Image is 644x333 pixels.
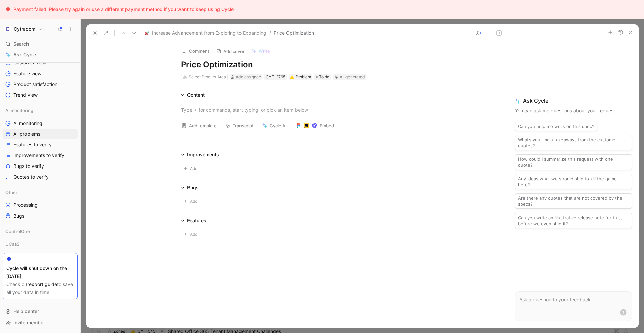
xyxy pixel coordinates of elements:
[259,48,270,54] span: Write
[178,184,201,192] div: Bugs
[181,197,203,206] button: Add
[266,74,285,80] div: CYT-2765
[515,154,632,170] button: How could I summarize this request with one quote?
[13,131,40,137] span: All problems
[178,91,207,99] div: Content
[3,200,78,210] a: Processing
[13,51,36,59] span: Ask Cycle
[5,241,19,247] span: UCaaS
[181,59,413,70] h1: Price Optimization
[190,165,199,172] span: Add
[3,68,78,79] a: Feature view
[292,121,337,130] button: Embed
[3,105,78,115] div: AI monitoring
[3,118,78,128] a: AI monitoring
[515,122,597,131] button: Can you help me work on this spec?
[152,29,266,37] span: Increase Advancement from Exploring to Expanding
[13,5,234,13] div: Payment failed. Please try again or use a different payment method if you want to keep using Cycle
[3,239,78,251] div: UCaaS
[3,129,78,139] a: All problems
[13,92,38,98] span: Trend view
[13,59,46,66] span: Customer view
[3,161,78,171] a: Bugs to verify
[290,74,311,80] div: Problem
[3,239,78,249] div: UCaaS
[259,121,290,130] button: Cycle AI
[319,74,329,80] span: To do
[13,70,41,77] span: Feature view
[3,39,78,49] div: Search
[13,212,24,219] span: Bugs
[3,211,78,221] a: Bugs
[13,320,45,325] span: Invite member
[3,79,78,89] a: Product satisfaction
[515,135,632,150] button: What’s your main takeaways from the customer quotes?
[178,217,209,225] div: Features
[3,226,78,238] div: ControlOne
[29,281,57,287] a: export guide
[5,228,30,235] span: ControlOne
[5,189,17,196] span: Other
[13,120,42,127] span: AI monitoring
[289,74,312,80] div: ⚠️Problem
[3,318,78,328] div: Invite member
[178,121,220,130] button: Add template
[143,29,268,37] button: 🎯Increase Advancement from Exploring to Expanding
[290,75,294,79] img: ⚠️
[13,141,52,148] span: Features to verify
[3,105,78,182] div: AI monitoringAI monitoringAll problemsFeatures to verifyImprovements to verifyBugs to verifyQuote...
[178,151,222,159] div: Improvements
[187,151,219,159] div: Improvements
[3,50,78,60] a: Ask Cycle
[3,58,78,68] a: Customer view
[13,81,57,88] span: Product satisfaction
[145,31,149,35] img: 🎯
[189,74,226,80] div: Select Product Area
[3,140,78,150] a: Features to verify
[187,91,205,99] div: Content
[190,198,199,205] span: Add
[515,193,632,209] button: Are there any quotes that are not covered by the specs?
[314,74,331,80] div: To do
[190,231,199,238] span: Add
[3,90,78,100] a: Trend view
[3,226,78,236] div: ControlOne
[3,187,78,197] div: Other
[3,24,44,34] button: CytracomCytracom
[187,184,199,192] div: Bugs
[274,29,314,37] span: Price Optimization
[13,174,49,180] span: Quotes to verify
[181,230,203,239] button: Add
[3,172,78,182] a: Quotes to verify
[3,306,78,316] div: Help center
[13,202,38,208] span: Processing
[3,187,78,221] div: OtherProcessingBugs
[13,152,64,159] span: Improvements to verify
[515,213,632,228] button: Can you write an illustrative release note for this, before we even ship it?
[6,264,74,280] div: Cycle will shut down on the [DATE].
[340,74,365,80] div: AI-generated
[515,107,632,115] p: You can ask me questions about your request
[178,46,212,56] button: Comment
[269,29,271,37] span: /
[4,26,11,32] img: Cytracom
[13,163,44,170] span: Bugs to verify
[14,26,35,32] h1: Cytracom
[6,280,74,296] div: Check our to save all your data in time.
[181,164,203,173] button: Add
[3,150,78,160] a: Improvements to verify
[5,107,33,114] span: AI monitoring
[13,40,29,48] span: Search
[515,174,632,189] button: Any ideas what we should ship to kill the game here?
[248,46,273,56] button: Write
[3,45,78,100] div: DashboardsCustomer viewFeature viewProduct satisfactionTrend view
[13,308,39,314] span: Help center
[236,74,261,79] span: Add assignee
[187,217,206,225] div: Features
[222,121,257,130] button: Transcript
[515,97,632,105] span: Ask Cycle
[213,47,248,56] button: Add cover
